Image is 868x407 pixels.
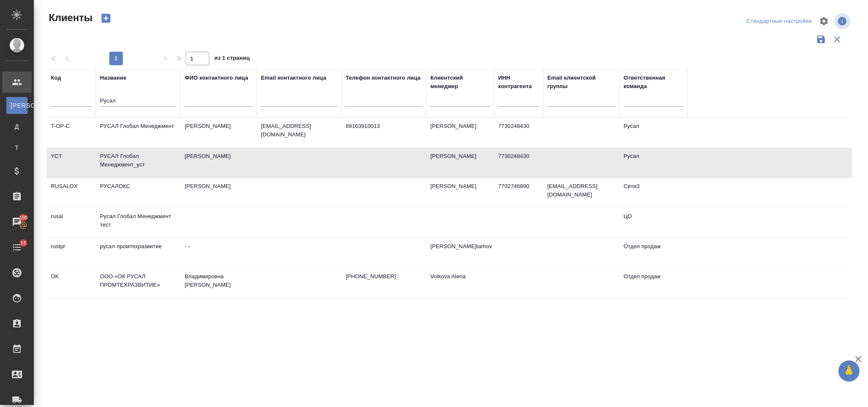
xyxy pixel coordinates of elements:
[96,11,116,25] button: Создать
[180,238,257,268] td: - -
[47,148,96,177] td: YCT
[494,178,543,208] td: 7702746890
[619,118,687,147] td: Русал
[813,31,829,47] button: Сохранить фильтры
[6,118,28,135] a: Д
[96,118,180,147] td: РУСАЛ Глобал Менеджмент
[47,268,96,298] td: OK
[426,118,494,147] td: [PERSON_NAME]
[261,74,326,82] div: Email контактного лица
[11,144,23,152] span: Т
[494,118,543,147] td: 7730248430
[180,178,257,208] td: [PERSON_NAME]
[6,139,28,156] a: Т
[180,118,257,147] td: [PERSON_NAME]
[6,97,28,114] a: [PERSON_NAME]
[47,238,96,268] td: rustpr
[96,178,180,208] td: РУСАЛОКС
[498,74,539,91] div: ИНН контрагента
[426,268,494,298] td: Volkova Alena
[261,122,337,139] p: [EMAIL_ADDRESS][DOMAIN_NAME]
[15,239,31,247] span: 15
[2,211,32,233] a: 100
[494,148,543,177] td: 7730248430
[426,178,494,208] td: [PERSON_NAME]
[842,362,856,380] span: 🙏
[619,208,687,238] td: ЦО
[96,148,180,177] td: РУСАЛ Глобал Менеджмент_уст
[547,74,615,91] div: Email клиентской группы
[426,238,494,268] td: [PERSON_NAME]tarhov
[47,208,96,238] td: rusal
[96,238,180,268] td: русал промтехразвитие
[100,74,126,82] div: Название
[619,238,687,268] td: Отдел продаж
[47,178,96,208] td: RUSALOX
[51,74,61,82] div: Код
[47,11,92,25] span: Клиенты
[185,74,248,82] div: ФИО контактного лица
[214,53,250,65] span: из 1 страниц
[11,122,23,131] span: Д
[543,178,619,208] td: [EMAIL_ADDRESS][DOMAIN_NAME]
[430,74,490,91] div: Клиентский менеджер
[744,15,814,28] div: split button
[14,213,33,222] span: 100
[829,31,845,47] button: Сбросить фильтры
[96,268,180,298] td: ООО «ОК РУСАЛ ПРОМТЕХРАЗВИТИЕ»
[346,74,421,82] div: Телефон контактного лица
[834,13,852,29] span: Посмотреть информацию
[619,268,687,298] td: Отдел продаж
[47,118,96,147] td: T-OP-C
[11,101,23,110] span: [PERSON_NAME]
[346,122,422,130] p: 89163910013
[619,148,687,177] td: Русал
[838,360,860,382] button: 🙏
[180,268,257,298] td: Владимировна [PERSON_NAME]
[619,178,687,208] td: Сити3
[180,148,257,177] td: [PERSON_NAME]
[426,148,494,177] td: [PERSON_NAME]
[624,74,683,91] div: Ответственная команда
[96,208,180,238] td: Русал Глобал Менеджмент тест
[346,272,422,281] p: [PHONE_NUMBER]
[2,237,32,258] a: 15
[814,11,834,31] span: Настроить таблицу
